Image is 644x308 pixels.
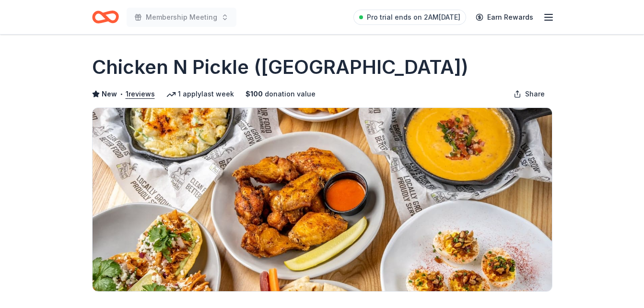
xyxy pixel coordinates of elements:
[470,9,539,26] a: Earn Rewards
[127,8,236,27] button: Membership Meeting
[92,6,119,28] a: Home
[166,88,234,100] div: 1 apply last week
[92,54,468,81] h1: Chicken N Pickle ([GEOGRAPHIC_DATA])
[119,90,123,98] span: •
[353,10,466,25] a: Pro trial ends on 2AM[DATE]
[246,88,263,100] span: $ 100
[102,88,117,100] span: New
[146,12,217,23] span: Membership Meeting
[265,88,316,100] span: donation value
[126,88,155,100] button: 1reviews
[506,84,552,104] button: Share
[367,12,460,23] span: Pro trial ends on 2AM[DATE]
[525,88,545,100] span: Share
[93,108,552,291] img: Image for Chicken N Pickle (Grand Prairie)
